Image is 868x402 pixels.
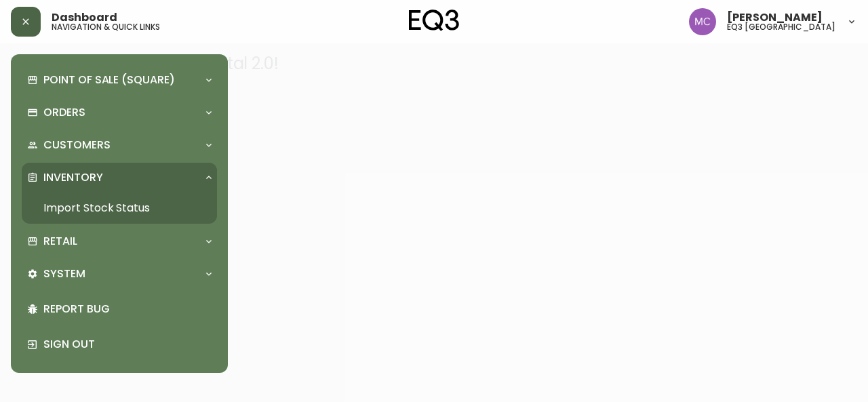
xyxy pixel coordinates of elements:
div: Report Bug [22,292,217,327]
div: Retail [22,226,217,256]
span: [PERSON_NAME] [727,12,823,23]
h5: eq3 [GEOGRAPHIC_DATA] [727,23,835,31]
div: Sign Out [22,327,217,362]
p: Report Bug [43,302,212,317]
div: System [22,259,217,289]
span: Dashboard [52,12,117,23]
div: Orders [22,98,217,127]
p: Retail [43,234,77,249]
div: Inventory [22,163,217,193]
p: Customers [43,138,111,153]
div: Customers [22,130,217,160]
img: 6dbdb61c5655a9a555815750a11666cc [689,8,716,35]
p: Inventory [43,170,103,185]
p: Orders [43,105,85,120]
a: Import Stock Status [22,193,217,224]
h5: navigation & quick links [52,23,160,31]
p: System [43,266,85,281]
p: Point of Sale (Square) [43,73,175,87]
p: Sign Out [43,337,212,352]
img: logo [409,9,459,31]
div: Point of Sale (Square) [22,65,217,95]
